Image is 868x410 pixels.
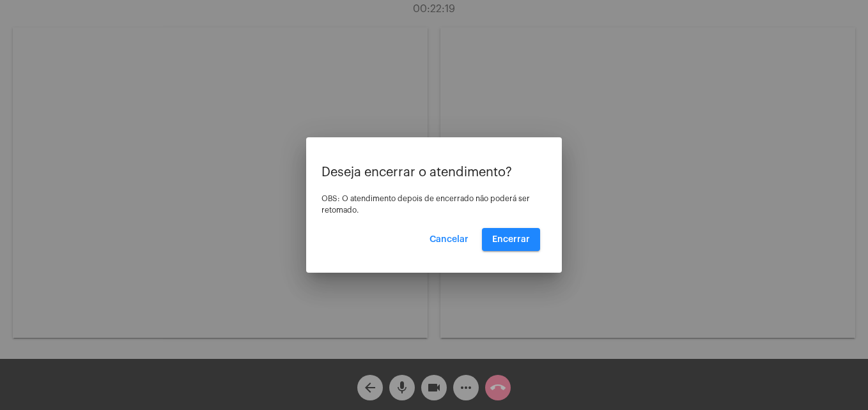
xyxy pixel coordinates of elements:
[430,235,469,244] span: Cancelar
[492,235,530,244] span: Encerrar
[322,195,530,214] span: OBS: O atendimento depois de encerrado não poderá ser retomado.
[419,228,479,251] button: Cancelar
[322,165,546,179] p: Deseja encerrar o atendimento?
[482,228,540,251] button: Encerrar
